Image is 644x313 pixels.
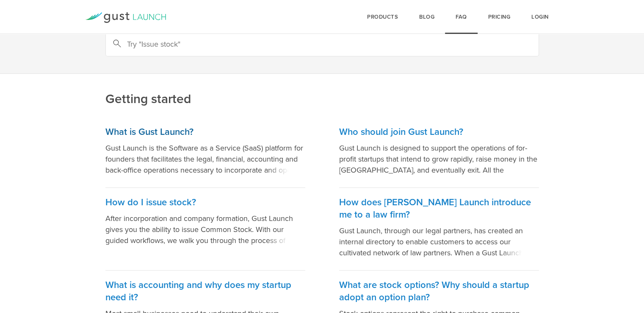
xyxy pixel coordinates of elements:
[339,143,539,176] p: Gust Launch is designed to support the operations of for-profit startups that intend to grow rapi...
[105,213,305,246] p: After incorporation and company formation, Gust Launch gives you the ability to issue Common Stoc...
[339,196,539,221] h3: How does [PERSON_NAME] Launch introduce me to a law firm?
[105,279,305,304] h3: What is accounting and why does my startup need it?
[105,117,305,188] a: What is Gust Launch? Gust Launch is the Software as a Service (SaaS) platform for founders that f...
[105,143,305,176] p: Gust Launch is the Software as a Service (SaaS) platform for founders that facilitates the legal,...
[339,126,539,138] h3: Who should join Gust Launch?
[105,188,305,271] a: How do I issue stock? After incorporation and company formation, Gust Launch gives you the abilit...
[339,225,539,258] p: Gust Launch, through our legal partners, has created an internal directory to enable customers to...
[105,196,305,209] h3: How do I issue stock?
[105,32,539,56] input: Try "Issue stock"
[339,117,539,188] a: Who should join Gust Launch? Gust Launch is designed to support the operations of for-profit star...
[105,34,539,108] h2: Getting started
[339,279,539,304] h3: What are stock options? Why should a startup adopt an option plan?
[105,126,305,138] h3: What is Gust Launch?
[339,188,539,271] a: How does [PERSON_NAME] Launch introduce me to a law firm? Gust Launch, through our legal partners...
